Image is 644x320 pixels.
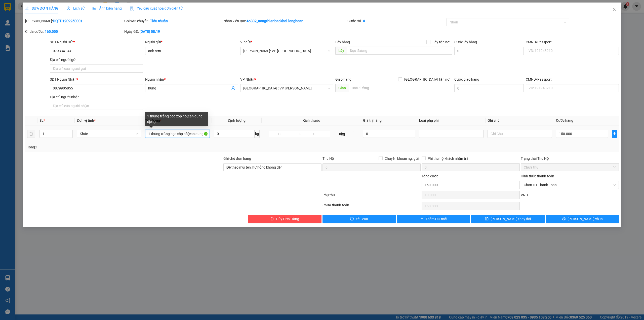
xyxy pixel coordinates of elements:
[124,29,222,34] div: Ngày GD:
[612,132,617,136] span: plus
[303,118,320,122] span: Kích thước
[25,29,123,34] div: Chưa cước :
[145,112,208,126] div: 1 thùng trắng bọc xốp nổ(can dung dịch )
[231,86,235,90] span: user-add
[124,18,222,24] div: Gói vận chuyển:
[454,84,524,92] input: Cước giao hàng
[67,6,85,10] span: Lịch sử
[27,144,248,150] div: Tổng: 1
[248,215,321,223] button: deleteHủy Đơn Hàng
[363,118,382,122] span: Giá trị hàng
[335,47,347,55] span: Lấy
[25,18,123,24] div: [PERSON_NAME]:
[350,217,354,221] span: exclamation-circle
[50,102,143,110] input: Địa chỉ của người nhận
[14,17,27,21] strong: CSKH:
[397,215,470,223] button: plusThêm ĐH mới
[335,40,350,44] span: Lấy hàng
[311,131,330,137] input: C
[80,130,138,138] span: Khác
[140,29,160,34] b: [DATE] 08:19
[35,2,102,9] strong: PHIẾU DÁN LÊN HÀNG
[40,17,100,26] span: CÔNG TY TNHH CHUYỂN PHÁT NHANH BẢO AN
[223,18,346,24] div: Nhân viên tạo:
[323,215,396,223] button: exclamation-circleYêu cầu
[471,215,545,223] button: save[PERSON_NAME] thay đổi
[349,84,452,92] input: Dọc đường
[2,17,38,26] span: [PHONE_NUMBER]
[93,7,96,10] span: picture
[290,131,311,137] input: R
[488,130,552,138] input: Ghi Chú
[228,118,246,122] span: Định lượng
[243,84,330,92] span: Hà Nội : VP Nam Từ Liêm
[546,215,619,223] button: printer[PERSON_NAME] và In
[426,156,470,161] span: Phí thu hộ khách nhận trả
[454,40,477,44] label: Cước lấy hàng
[491,216,531,222] span: [PERSON_NAME] thay đổi
[347,18,446,24] div: Cước rồi :
[524,164,616,171] span: Chưa thu
[243,47,330,55] span: Hồ Chí Minh: VP Quận Tân Phú
[420,217,424,221] span: plus
[276,216,299,222] span: Hủy Đơn Hàng
[255,130,260,138] span: kg
[223,156,251,161] label: Ghi chú đơn hàng
[50,57,143,62] div: Địa chỉ người gửi
[322,192,421,201] div: Phụ thu
[130,6,183,10] span: Yêu cầu xuất hóa đơn điện tử
[526,77,619,82] div: CMND/Passport
[363,19,365,23] b: 0
[240,39,333,45] div: VP gửi
[145,77,238,82] div: Người nhận
[521,156,619,161] div: Trạng thái Thu Hộ
[27,130,35,138] button: delete
[67,7,70,10] span: clock-circle
[240,77,254,81] span: VP Nhận
[25,7,29,10] span: edit
[45,29,58,34] b: 160.000
[34,10,103,15] span: Ngày in phiếu: 08:23 ngày
[417,116,486,125] th: Loại phụ phí
[562,217,566,221] span: printer
[223,163,321,171] input: Ghi chú đơn hàng
[402,77,452,82] span: [GEOGRAPHIC_DATA] tận nơi
[521,174,554,178] label: Hình thức thanh toán
[145,39,238,45] div: Người gửi
[322,202,421,211] div: Chưa thanh toán
[77,118,96,122] span: Đơn vị tính
[50,77,143,82] div: SĐT Người Nhận
[356,216,368,222] span: Yêu cầu
[323,156,334,161] span: Thu Hộ
[524,181,616,189] span: Chọn HT Thanh Toán
[526,39,619,45] div: CMND/Passport
[612,130,617,138] button: plus
[335,84,349,92] span: Giao
[50,39,143,45] div: SĐT Người Gửi
[150,19,168,23] b: Tiêu chuẩn
[486,116,554,125] th: Ghi chú
[426,216,447,222] span: Thêm ĐH mới
[269,131,290,137] input: D
[130,7,134,11] img: icon
[247,19,303,23] b: 46832_nongthienbaokhoi.longhoan
[383,156,421,161] span: Chuyển khoản ng. gửi
[607,3,621,17] button: Close
[50,94,143,100] div: Địa chỉ người nhận
[39,118,44,122] span: SL
[454,47,524,55] input: Cước lấy hàng
[335,77,351,81] span: Giao hàng
[270,217,274,221] span: delete
[612,7,616,11] span: close
[556,118,573,122] span: Cước hàng
[347,47,452,55] input: Dọc đường
[521,193,528,197] span: VND
[485,217,489,221] span: save
[53,19,83,23] b: HQTP1209250001
[330,131,354,137] span: 0kg
[50,65,143,73] input: Địa chỉ của người gửi
[422,174,438,178] span: Tổng cước
[93,6,122,10] span: Ảnh kiện hàng
[145,130,210,138] input: VD: Bàn, Ghế
[430,39,452,45] span: Lấy tận nơi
